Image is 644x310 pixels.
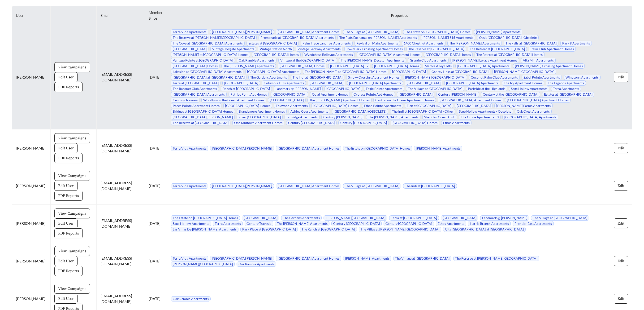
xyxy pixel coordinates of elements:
[171,183,208,189] span: Terra Vida Apartments
[252,52,301,57] span: [GEOGRAPHIC_DATA] Homes
[12,25,51,129] td: [PERSON_NAME]
[397,92,434,97] span: [GEOGRAPHIC_DATA]
[310,92,350,97] span: Quad Apartment Homes
[171,52,250,57] span: [PERSON_NAME] at [GEOGRAPHIC_DATA] Homes
[245,221,273,226] span: Century Travesia
[245,69,301,74] span: [GEOGRAPHIC_DATA] Apartments
[504,41,558,46] span: The Falls at [GEOGRAPHIC_DATA]
[564,75,601,80] span: Windsong Apartments
[308,80,345,86] span: [GEOGRAPHIC_DATA]
[248,75,289,80] span: The Gardens Apartments
[210,29,274,35] span: [GEOGRAPHIC_DATA][PERSON_NAME]
[97,129,145,167] td: [EMAIL_ADDRESS][DOMAIN_NAME]
[372,63,421,69] span: [GEOGRAPHIC_DATA] Homes
[339,58,406,63] span: The [PERSON_NAME] Decatur Apartments
[54,143,78,153] button: Edit User
[171,69,243,74] span: Lakeside at [GEOGRAPHIC_DATA] Apartments
[268,97,306,103] span: [GEOGRAPHIC_DATA]
[97,25,145,129] td: [EMAIL_ADDRESS][DOMAIN_NAME]
[343,29,401,35] span: The Village at [GEOGRAPHIC_DATA]
[403,75,467,80] span: [PERSON_NAME][GEOGRAPHIC_DATA]
[54,228,83,238] button: PDF Reports
[281,215,322,221] span: The Gardens Apartments
[171,41,245,46] span: The Cove at [GEOGRAPHIC_DATA] Apartments
[54,211,90,215] a: View Campaigns
[357,52,422,57] span: [GEOGRAPHIC_DATA] Apartment Homes
[436,92,479,97] span: Century [PERSON_NAME]
[391,120,439,125] span: [GEOGRAPHIC_DATA] Homes
[344,46,405,52] span: TownPark Crossing Apartment Homes
[237,261,276,267] span: Oak Ramble Apartments
[406,86,464,91] span: The Village at [GEOGRAPHIC_DATA]
[54,296,78,301] a: Edit User
[258,46,294,52] span: Vintage Station North
[522,75,562,80] span: Sabal Pointe Apartments
[618,221,624,226] span: Edit
[171,92,227,97] span: [GEOGRAPHIC_DATA] Apartments
[300,227,357,232] span: The Ranch at [GEOGRAPHIC_DATA]
[221,86,272,91] span: Ranch at [GEOGRAPHIC_DATA]
[438,97,503,103] span: [GEOGRAPHIC_DATA] Apartment Homes
[58,230,79,236] span: PDF Reports
[58,211,86,216] span: View Campaigns
[614,72,628,82] button: Edit
[12,242,51,280] td: [PERSON_NAME]
[240,227,298,232] span: Park Place at [GEOGRAPHIC_DATA]
[171,58,235,63] span: Vantage Pointe at [GEOGRAPHIC_DATA]
[171,227,238,232] span: Las Villas De [PERSON_NAME] Apartments
[390,109,455,114] span: The Indi at [GEOGRAPHIC_DATA] - Other
[210,183,274,189] span: [GEOGRAPHIC_DATA][PERSON_NAME]
[441,120,471,125] span: Ethos Apartments
[58,258,74,264] span: Edit User
[403,29,472,35] span: The Estate on [GEOGRAPHIC_DATA] Homes
[58,135,86,141] span: View Campaigns
[54,181,78,191] button: Edit User
[364,86,404,91] span: Eagle Pointe Apartments
[354,41,400,46] span: Revival on Main Apartments
[296,46,342,52] span: Vintage Gateway Apartments
[171,97,199,103] span: Century Travesia
[171,75,246,80] span: [GEOGRAPHIC_DATA] at [GEOGRAPHIC_DATA]
[145,167,167,205] td: [DATE]
[222,80,260,86] span: [GEOGRAPHIC_DATA]
[54,191,83,201] button: PDF Reports
[171,86,219,91] span: The Racquet Club Apartments
[513,63,585,69] span: [PERSON_NAME] Crossing Apartment Homes
[424,52,473,57] span: [GEOGRAPHIC_DATA] Homes
[324,86,362,91] span: [GEOGRAPHIC_DATA]
[242,215,279,221] span: [GEOGRAPHIC_DATA]
[337,35,419,40] span: The Flats Exchange on [PERSON_NAME] Apartments
[201,97,266,103] span: Woodlyn on the Green Apartment Homes
[171,221,211,226] span: Sage Hollow Apartments
[390,69,428,74] span: [GEOGRAPHIC_DATA]
[560,41,592,46] span: Park 9 Apartments
[54,82,83,92] button: PDF Reports
[321,115,364,120] span: Century [PERSON_NAME]
[406,46,466,52] span: The Reserve at [GEOGRAPHIC_DATA]
[237,58,277,63] span: Oak Ramble Apartments
[362,103,403,108] span: Ethan Pointe Apartments
[58,145,74,151] span: Edit User
[324,215,387,221] span: [PERSON_NAME][GEOGRAPHIC_DATA]
[389,215,439,221] span: Terra at [GEOGRAPHIC_DATA]
[408,58,449,63] span: Grande Club Apartments
[492,69,556,74] span: [PERSON_NAME][GEOGRAPHIC_DATA]
[546,80,586,86] span: The Legends Apartments
[303,69,388,74] span: The [PERSON_NAME] at [GEOGRAPHIC_DATA] Homes
[393,256,451,261] span: The Village at [GEOGRAPHIC_DATA]
[468,46,527,52] span: The Retreat at [GEOGRAPHIC_DATA]
[54,256,78,266] button: Edit User
[423,63,454,69] span: Marble Alley Lofts
[453,256,539,261] span: The Reserve at [PERSON_NAME][GEOGRAPHIC_DATA]
[58,296,74,301] span: Edit User
[468,221,511,226] span: Harris Branch Apartments
[54,173,90,178] a: View Campaigns
[436,221,466,226] span: Ethos Apartments
[455,63,511,69] span: [GEOGRAPHIC_DATA] Apartments
[54,248,90,253] a: View Campaigns
[513,221,554,226] span: Frontier East Apartments
[303,52,355,57] span: Wyndchase Bellevue Apartments
[12,129,51,167] td: [PERSON_NAME]
[237,109,287,114] span: Brandemere Apartment Homes
[505,97,571,103] span: [GEOGRAPHIC_DATA] Apartment Homes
